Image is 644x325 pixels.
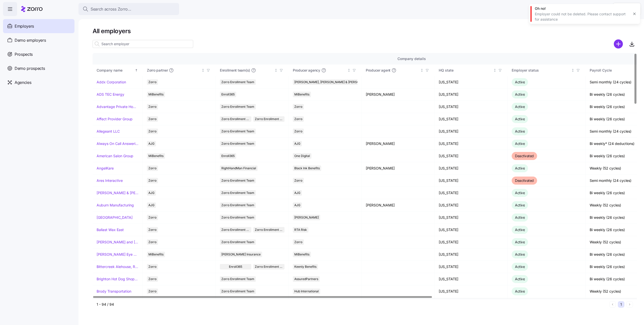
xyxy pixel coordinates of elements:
[294,190,300,196] span: AJG
[221,92,235,97] span: Enroll365
[435,187,508,199] td: [US_STATE]
[97,141,139,146] a: Always On Call Answering Service
[97,240,139,245] a: [PERSON_NAME] and [PERSON_NAME]'s Furniture
[294,252,309,257] span: MiBenefits
[97,104,139,109] a: Advantage Private Home Care
[229,264,242,269] span: Enroll365
[97,227,124,232] a: Ballast Wax East
[571,69,575,72] div: Not sorted
[435,125,508,138] td: [US_STATE]
[97,129,120,134] a: Allegeant LLC
[294,141,300,146] span: AJG
[135,69,138,72] div: Sorted ascending
[435,113,508,125] td: [US_STATE]
[148,166,156,171] span: Zorro
[220,68,250,73] span: Enrollment team(s)
[148,116,156,122] span: Zorro
[294,129,302,134] span: Zorro
[97,178,123,183] a: Ares Interactive
[294,79,373,85] span: [PERSON_NAME], [PERSON_NAME] & [PERSON_NAME]
[435,88,508,101] td: [US_STATE]
[221,227,250,233] span: Zorro Enrollment Team
[148,190,154,196] span: AJG
[435,248,508,261] td: [US_STATE]
[435,138,508,150] td: [US_STATE]
[515,191,525,195] span: Active
[626,301,633,308] button: Next page
[15,37,46,43] span: Demo employers
[294,276,318,282] span: AssuredPartners
[91,6,131,12] span: Search across Zorro...
[293,68,320,73] span: Producer agency
[3,47,74,61] a: Prospects
[515,141,525,146] span: Active
[148,104,156,110] span: Zorro
[515,80,525,84] span: Active
[535,6,629,11] div: Oh no!
[515,117,525,121] span: Active
[347,69,351,72] div: Not sorted
[294,202,300,208] span: AJG
[515,203,525,207] span: Active
[435,224,508,236] td: [US_STATE]
[255,227,283,233] span: Zorro Enrollment Experts
[143,65,216,76] th: Zorro partnerNot sorted
[97,92,124,97] a: ADS TEC Energy
[289,65,362,76] th: Producer agencyNot sorted
[274,69,278,72] div: Not sorted
[435,101,508,113] td: [US_STATE]
[221,129,254,134] span: Zorro Enrollment Team
[148,252,164,257] span: MiBenefits
[201,69,205,72] div: Not sorted
[435,65,508,76] th: HQ stateNot sorted
[435,236,508,248] td: [US_STATE]
[221,239,254,245] span: Zorro Enrollment Team
[148,202,154,208] span: AJG
[255,264,283,269] span: Zorro Enrollment Team
[148,276,156,282] span: Zorro
[294,178,302,183] span: Zorro
[97,264,139,269] a: Bittercreek Alehouse, Red Feather Lounge, Diablo & Sons Saloon
[362,138,435,150] td: [PERSON_NAME]
[294,239,302,245] span: Zorro
[294,116,302,122] span: Zorro
[221,215,254,220] span: Zorro Enrollment Team
[97,289,131,294] a: Brody Transportation
[515,277,525,281] span: Active
[221,190,254,196] span: Zorro Enrollment Team
[255,116,283,122] span: Zorro Enrollment Experts
[515,228,525,232] span: Active
[221,79,254,85] span: Zorro Enrollment Team
[97,117,133,122] a: Affect Provider Group
[97,277,139,282] a: Brighton Hot Dog Shoppe
[515,252,525,256] span: Active
[3,61,74,75] a: Demo prospects
[362,199,435,211] td: [PERSON_NAME]
[515,166,525,170] span: Active
[435,199,508,211] td: [US_STATE]
[221,202,254,208] span: Zorro Enrollment Team
[221,116,250,122] span: Zorro Enrollment Team
[609,301,616,308] button: Previous page
[148,92,164,97] span: MiBenefits
[148,178,156,183] span: Zorro
[362,162,435,175] td: [PERSON_NAME]
[147,68,168,73] span: Zorro partner
[435,211,508,224] td: [US_STATE]
[294,264,316,269] span: Keenly Benefits
[216,65,289,76] th: Enrollment team(s)Not sorted
[618,301,624,308] button: 1
[435,175,508,187] td: [US_STATE]
[221,178,254,183] span: Zorro Enrollment Team
[97,203,134,208] a: Auburn Manufacturing
[535,12,629,22] div: Employer could not be deleted. Please contact support for assistance
[515,240,525,244] span: Active
[148,239,156,245] span: Zorro
[148,264,156,269] span: Zorro
[515,264,525,269] span: Active
[221,141,254,146] span: Zorro Enrollment Team
[221,252,261,257] span: [PERSON_NAME] Insurance
[435,162,508,175] td: [US_STATE]
[435,273,508,285] td: [US_STATE]
[294,215,319,220] span: [PERSON_NAME]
